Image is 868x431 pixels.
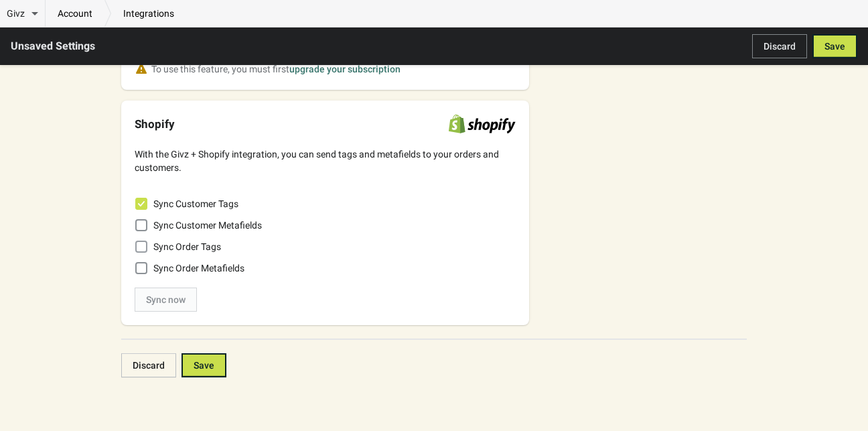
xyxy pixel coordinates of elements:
[151,62,401,76] div: To use this feature, you must first
[111,7,186,20] p: integrations
[7,7,25,20] span: Givz
[153,219,262,232] span: Sync Customer Metafields
[182,353,226,377] button: Save
[11,38,95,54] h2: Unsaved Settings
[153,261,244,275] span: Sync Order Metafields
[153,240,221,253] span: Sync Order Tags
[812,34,857,58] button: Save
[194,360,214,371] span: Save
[133,360,165,371] span: Discard
[289,62,401,76] button: upgrade your subscription
[752,34,807,58] button: Discard
[153,197,238,210] span: Sync Customer Tags
[135,147,516,174] div: With the Givz + Shopify integration, you can send tags and metafields to your orders and customers.
[824,41,845,52] span: Save
[135,117,175,131] div: Shopify
[46,7,104,20] a: account
[764,41,796,52] span: Discard
[121,353,176,377] button: Discard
